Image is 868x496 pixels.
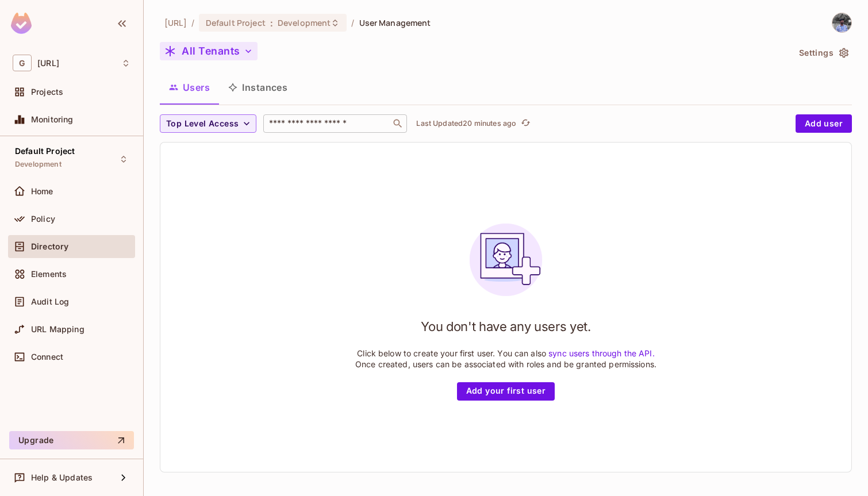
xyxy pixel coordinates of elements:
button: Settings [794,44,852,62]
button: All Tenants [160,42,258,60]
button: Top Level Access [160,114,256,133]
span: : [270,18,274,28]
button: Upgrade [9,431,134,449]
span: Home [31,187,53,196]
button: Add your first user [457,382,555,401]
span: Projects [31,87,63,97]
p: Last Updated 20 minutes ago [416,119,516,128]
span: Connect [31,352,63,362]
span: Audit Log [31,297,69,306]
span: the active workspace [164,17,187,28]
button: Instances [219,73,297,102]
span: Development [15,160,62,169]
img: SReyMgAAAABJRU5ErkJggg== [11,13,32,34]
h1: You don't have any users yet. [421,318,590,335]
li: / [351,17,354,28]
span: Default Project [206,17,266,28]
span: refresh [521,118,531,129]
span: Top Level Access [166,117,239,131]
span: Click to refresh data [516,117,532,130]
button: Add user [796,114,852,133]
span: Directory [31,242,68,251]
button: Users [160,73,219,102]
span: Monitoring [31,115,74,124]
li: / [191,17,194,28]
button: refresh [519,117,532,130]
span: Policy [31,214,55,224]
span: Development [278,17,331,28]
a: sync users through the API. [548,348,655,358]
span: Workspace: genworx.ai [37,59,59,68]
span: User Management [359,17,431,28]
span: Elements [31,270,67,279]
span: Default Project [15,147,75,156]
span: URL Mapping [31,325,85,334]
span: Help & Updates [31,473,93,482]
p: Click below to create your first user. You can also Once created, users can be associated with ro... [355,348,656,370]
span: G [13,55,32,71]
img: Mithies [832,13,851,32]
